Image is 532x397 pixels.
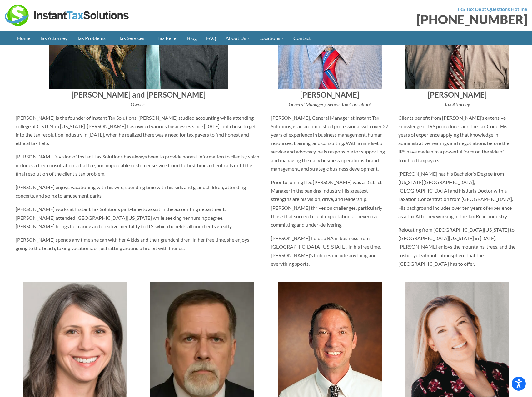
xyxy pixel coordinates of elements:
[114,31,153,45] a: Tax Services
[271,234,389,268] p: [PERSON_NAME] holds a BA in business from [GEOGRAPHIC_DATA][US_STATE]. In his free time, [PERSON_...
[72,31,114,45] a: Tax Problems
[5,5,130,26] img: Instant Tax Solutions Logo
[398,225,516,268] p: Relocating from [GEOGRAPHIC_DATA][US_STATE] to [GEOGRAPHIC_DATA][US_STATE] in [DATE], [PERSON_NAM...
[16,205,261,230] p: [PERSON_NAME] works at Instant Tax Solutions part-time to assist in the accounting department. [P...
[12,31,35,45] a: Home
[289,101,371,107] i: General Manager / Senior Tax Consultant
[444,101,470,107] i: Tax Attorney
[458,6,527,12] strong: IRS Tax Debt Questions Hotline
[398,89,516,100] h4: [PERSON_NAME]
[398,113,516,164] p: Clients benefit from [PERSON_NAME]’s extensive knowledge of IRS procedures and the Tax Code. His ...
[201,31,221,45] a: FAQ
[289,31,316,45] a: Contact
[153,31,182,45] a: Tax Relief
[271,89,389,100] h4: [PERSON_NAME]
[271,178,389,229] p: Prior to joining ITS, [PERSON_NAME] was a District Manager in the banking industry. His greatest ...
[271,13,528,26] div: [PHONE_NUMBER]
[16,183,261,200] p: [PERSON_NAME] enjoys vacationing with his wife, spending time with his kids and grandchildren, at...
[398,169,516,220] p: [PERSON_NAME] has his Bachelor’s Degree from [US_STATE][GEOGRAPHIC_DATA], [GEOGRAPHIC_DATA] and h...
[131,101,146,107] i: Owners
[16,89,261,100] h4: [PERSON_NAME] and [PERSON_NAME]
[271,113,389,173] p: [PERSON_NAME], General Manager at Instant Tax Solutions, is an accomplished professional with ove...
[5,12,130,18] a: Instant Tax Solutions Logo
[16,235,261,252] p: [PERSON_NAME] spends any time she can with her 4 kids and their grandchildren. In her free time, ...
[182,31,201,45] a: Blog
[35,31,72,45] a: Tax Attorney
[221,31,255,45] a: About Us
[255,31,289,45] a: Locations
[16,152,261,178] p: [PERSON_NAME]’s vision of Instant Tax Solutions has always been to provide honest information to ...
[16,113,261,148] p: [PERSON_NAME] is the founder of Instant Tax Solutions. [PERSON_NAME] studied accounting while att...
